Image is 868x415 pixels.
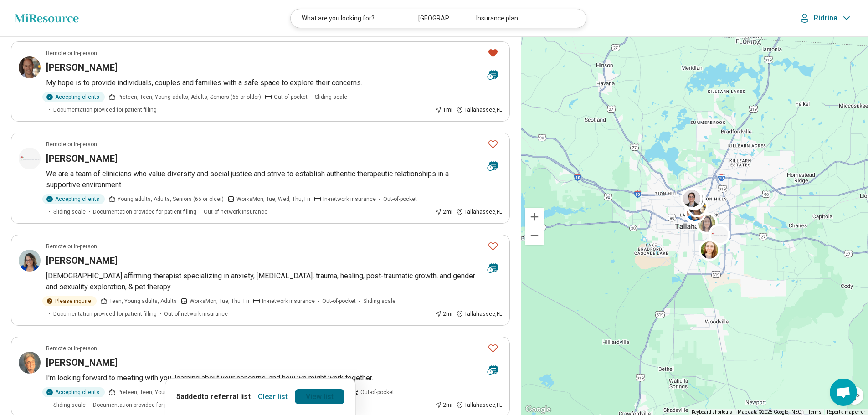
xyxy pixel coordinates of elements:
span: Preteen, Teen, Young adults, Adults, Seniors (65 or older) [118,93,261,101]
p: Remote or In-person [46,344,97,353]
span: In-network insurance [262,297,315,305]
div: Please inquire [42,296,97,306]
span: Documentation provided for patient filling [93,208,196,216]
span: Sliding scale [53,401,86,409]
a: Report a map error [827,410,865,415]
div: Accepting clients [42,92,105,102]
a: Terms (opens in new tab) [808,410,822,415]
h3: [PERSON_NAME] [46,356,118,369]
div: What are you looking for? [291,9,406,28]
span: Works Mon, Tue, Wed, Thu, Fri [236,195,310,203]
div: 1 mi [435,106,452,114]
div: 2 mi [435,310,452,318]
span: Documentation provided for patient filling [53,310,157,318]
a: View list [295,389,344,404]
p: We are a team of clinicians who value diversity and social justice and strive to establish authen... [46,169,502,190]
p: [DEMOGRAPHIC_DATA] affirming therapist specializing in anxiety, [MEDICAL_DATA], trauma, healing, ... [46,271,502,292]
p: Ridrina [814,14,837,23]
div: 2 mi [435,208,452,216]
span: Sliding scale [53,208,86,216]
h3: [PERSON_NAME] [46,61,118,74]
div: [GEOGRAPHIC_DATA], [GEOGRAPHIC_DATA], [GEOGRAPHIC_DATA] [407,9,465,28]
button: Favorite [484,237,502,256]
div: Tallahassee , FL [456,310,502,318]
span: Out-of-pocket [360,388,394,396]
p: My hope is to provide individuals, couples and families with a safe space to explore their concerns. [46,77,502,88]
span: In-network insurance [323,195,376,203]
span: Sliding scale [315,93,347,101]
h3: [PERSON_NAME] [46,152,118,165]
div: 2 mi [435,401,452,409]
span: Works Mon, Tue, Thu, Fri [190,297,249,305]
span: Preteen, Teen, Young adults, Adults, Seniors (65 or older) [118,388,261,396]
div: Accepting clients [42,387,105,397]
button: Clear list [254,389,291,404]
h3: [PERSON_NAME] [46,254,118,267]
span: to referral list [201,392,251,401]
button: Favorite [484,135,502,154]
div: Insurance plan [465,9,580,28]
div: Tallahassee , FL [456,401,502,409]
div: Tallahassee , FL [456,208,502,216]
p: Remote or In-person [46,140,97,149]
p: Remote or In-person [46,242,97,251]
p: 5 added [176,391,251,402]
p: Remote or In-person [46,49,97,57]
a: Open chat [830,379,857,406]
span: Out-of-pocket [274,93,308,101]
span: Out-of-network insurance [204,208,267,216]
button: Zoom in [525,208,544,226]
span: Out-of-network insurance [164,310,228,318]
span: Out-of-pocket [383,195,417,203]
div: Tallahassee , FL [456,106,502,114]
button: Zoom out [525,226,544,245]
span: Sliding scale [363,297,395,305]
span: Documentation provided for patient filling [53,106,157,114]
span: Documentation provided for patient filling [93,401,196,409]
span: Young adults, Adults, Seniors (65 or older) [118,195,224,203]
div: Accepting clients [42,194,105,204]
span: Out-of-pocket [322,297,356,305]
button: Favorite [484,44,502,62]
button: Favorite [484,339,502,358]
span: Map data ©2025 Google, INEGI [738,410,803,415]
span: Teen, Young adults, Adults [109,297,177,305]
p: I'm looking forward to meeting with you, learning about your concerns, and how we might work toge... [46,373,502,384]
